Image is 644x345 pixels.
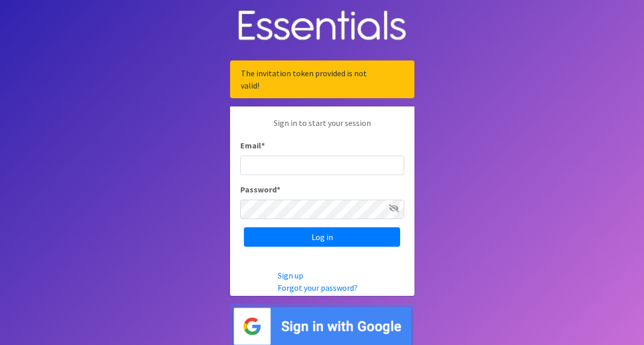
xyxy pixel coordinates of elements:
div: The invitation token provided is not valid! [230,60,414,98]
p: Sign in to start your session [240,117,404,139]
a: Sign up [278,270,303,281]
label: Email [240,139,265,152]
input: Log in [244,227,400,247]
label: Password [240,183,280,196]
a: Forgot your password? [278,283,358,293]
abbr: required [261,140,265,150]
abbr: required [277,184,280,195]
